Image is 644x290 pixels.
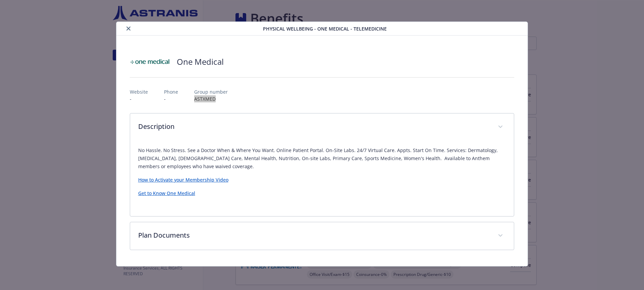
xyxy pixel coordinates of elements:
a: How to Activate your Membership Video [138,177,228,183]
p: Plan Documents [138,230,490,240]
p: Group number [194,88,228,95]
img: One Medical [130,52,170,72]
p: - [130,95,148,102]
a: Get to Know One Medical [138,190,195,196]
button: close [124,25,132,33]
p: ASTXMED [194,95,228,102]
p: Phone [164,88,178,95]
p: Website [130,88,148,95]
p: Description [138,122,490,132]
p: - [164,95,178,102]
div: details for plan Physical Wellbeing - One Medical - TeleMedicine [64,21,580,267]
div: Description [130,141,514,216]
h2: One Medical [177,56,224,67]
div: Description [130,113,514,141]
p: No Hassle. No Stress. See a Doctor When & Where You Want. Online Patient Portal. On-Site Labs. 24... [138,146,506,171]
div: Plan Documents [130,222,514,250]
span: Physical Wellbeing - One Medical - TeleMedicine [263,25,387,32]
